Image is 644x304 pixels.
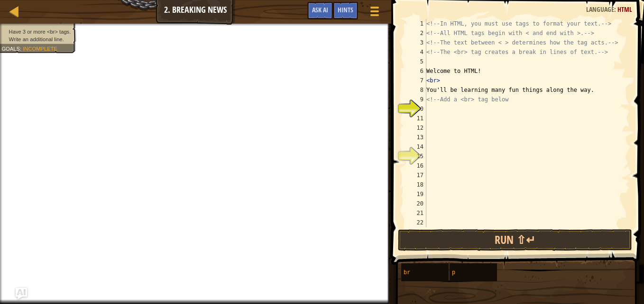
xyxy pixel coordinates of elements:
[405,38,426,47] div: 3
[614,5,617,14] span: :
[16,288,27,299] button: Ask AI
[405,66,426,76] div: 6
[1,28,71,36] li: Have 3 or more <br> tags.
[405,170,426,180] div: 17
[586,5,614,14] span: Language
[1,45,20,52] span: Goals
[405,218,426,227] div: 22
[405,95,426,104] div: 9
[405,57,426,66] div: 5
[398,229,632,251] button: Run ⇧↵
[405,76,426,85] div: 7
[405,208,426,218] div: 21
[405,227,426,237] div: 23
[405,189,426,199] div: 19
[338,5,353,14] span: Hints
[405,104,426,114] div: 10
[405,114,426,123] div: 11
[9,36,64,42] span: Write an additional line.
[405,28,426,38] div: 2
[23,45,57,52] span: Incomplete
[452,269,455,276] span: p
[20,45,23,52] span: :
[405,180,426,189] div: 18
[405,47,426,57] div: 4
[405,152,426,161] div: 15
[405,199,426,208] div: 20
[617,5,632,14] span: HTML
[405,142,426,152] div: 14
[312,5,328,14] span: Ask AI
[405,161,426,170] div: 16
[9,28,71,35] span: Have 3 or more <br> tags.
[1,36,71,43] li: Write an additional line.
[405,19,426,28] div: 1
[405,133,426,142] div: 13
[404,269,410,276] span: br
[405,85,426,95] div: 8
[363,2,386,24] button: Show game menu
[405,123,426,133] div: 12
[307,2,333,19] button: Ask AI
